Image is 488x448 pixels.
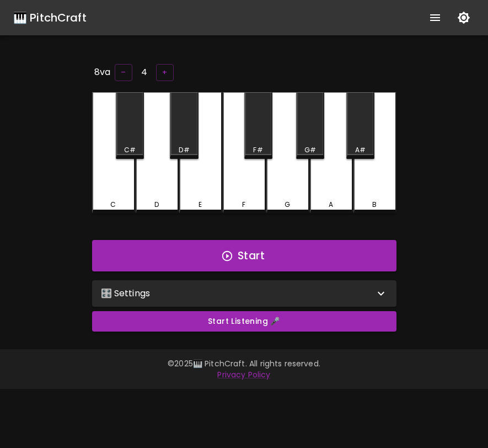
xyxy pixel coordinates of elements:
button: Start [92,240,396,272]
div: A# [355,145,366,155]
p: 🎛️ Settings [101,287,151,300]
button: + [156,64,174,81]
div: F# [253,145,262,155]
h6: 8va [94,65,110,80]
div: A [329,200,333,210]
div: F [242,200,245,210]
h6: 4 [141,65,147,80]
p: © 2025 🎹 PitchCraft. All rights reserved. [13,358,475,369]
div: D [154,200,159,210]
div: G# [304,145,316,155]
a: Privacy Policy [217,369,270,380]
div: 🎛️ Settings [92,280,396,307]
button: – [115,64,132,81]
div: C [110,200,116,210]
div: B [372,200,377,210]
a: 🎹 PitchCraft [13,9,87,26]
div: D# [179,145,189,155]
button: Start Listening 🎤 [92,311,396,332]
div: G [285,200,290,210]
div: E [199,200,202,210]
div: C# [124,145,136,155]
button: show more [422,4,448,31]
